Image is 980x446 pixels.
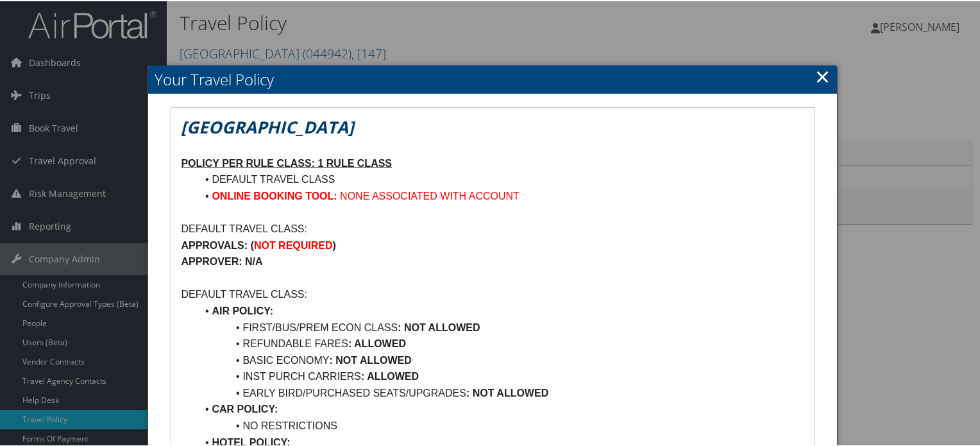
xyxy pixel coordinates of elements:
h2: Your Travel Policy [148,64,836,92]
span: NONE ASSOCIATED WITH ACCOUNT [340,189,520,200]
strong: APPROVALS: ( [181,239,253,250]
li: REFUNDABLE FARES [196,334,804,351]
strong: : NOT ALLOWED [466,386,548,397]
em: [GEOGRAPHIC_DATA] [181,114,354,137]
p: DEFAULT TRAVEL CLASS: [181,219,804,236]
strong: ALLOWED [354,337,406,348]
a: Close [815,62,830,88]
u: POLICY PER RULE CLASS: 1 RULE CLASS [181,157,392,167]
p: DEFAULT TRAVEL CLASS: [181,285,804,302]
li: BASIC ECONOMY [196,351,804,368]
strong: NOT REQUIRED [254,239,333,250]
strong: : ALLOWED [361,370,419,381]
strong: ) [333,239,336,250]
li: INST PURCH CARRIERS [196,367,804,384]
strong: : NOT ALLOWED [330,354,412,365]
strong: : [348,337,351,348]
strong: AIR POLICY: [212,304,273,315]
li: FIRST/BUS/PREM ECON CLASS [196,318,804,335]
li: DEFAULT TRAVEL CLASS [196,170,804,187]
strong: APPROVER: N/A [181,255,262,266]
strong: : NOT ALLOWED [398,321,480,332]
strong: ONLINE BOOKING TOOL: [212,189,337,200]
li: NO RESTRICTIONS [196,416,804,433]
li: EARLY BIRD/PURCHASED SEATS/UPGRADES [196,384,804,400]
strong: CAR POLICY: [212,402,278,413]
